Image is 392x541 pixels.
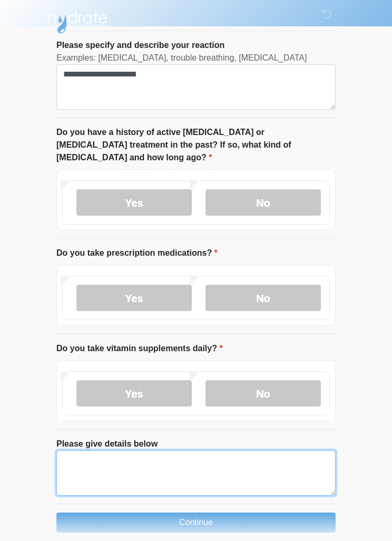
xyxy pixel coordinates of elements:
label: Yes [76,380,192,407]
label: Please specify and describe your reaction [56,39,224,52]
label: No [205,285,321,311]
label: No [205,189,321,216]
label: Do you have a history of active [MEDICAL_DATA] or [MEDICAL_DATA] treatment in the past? If so, wh... [56,126,336,164]
label: Do you take prescription medications? [56,247,218,259]
label: No [205,380,321,407]
button: Continue [56,513,336,533]
img: Hydrate IV Bar - Scottsdale Logo [46,8,109,34]
label: Do you take vitamin supplements daily? [56,342,223,355]
label: Yes [76,285,192,311]
label: Yes [76,189,192,216]
div: Examples: [MEDICAL_DATA], trouble breathing, [MEDICAL_DATA] [56,52,336,64]
label: Please give details below [56,438,158,450]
